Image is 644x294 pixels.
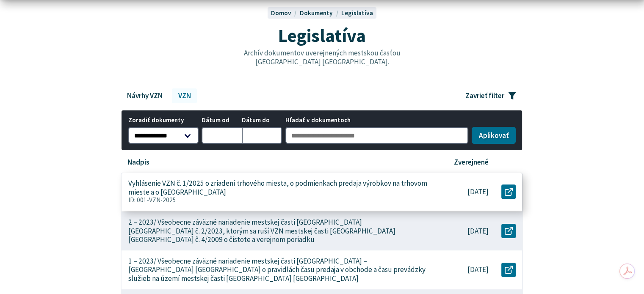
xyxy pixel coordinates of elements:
[341,9,373,17] a: Legislatíva
[467,265,489,274] p: [DATE]
[454,158,489,167] p: Zverejnené
[467,227,489,236] p: [DATE]
[465,91,504,100] span: Zavrieť filter
[127,158,149,167] p: Nadpis
[459,88,523,103] button: Zavrieť filter
[271,9,291,17] span: Domov
[278,24,366,47] span: Legislatíva
[128,117,199,124] span: Zoradiť dokumenty
[128,196,428,204] p: ID: 001-VZN-2025
[300,9,333,17] span: Dokumenty
[242,127,282,144] input: Dátum do
[472,127,516,144] button: Aplikovať
[128,257,428,283] p: 1 – 2023/ Všeobecne záväzné nariadenie mestskej časti [GEOGRAPHIC_DATA] – [GEOGRAPHIC_DATA] [GEOG...
[467,187,489,196] p: [DATE]
[128,179,428,196] p: Vyhlásenie VZN č. 1/2025 o zriadení trhového miesta, o podmienkach predaja výrobkov na trhovom mi...
[300,9,341,17] a: Dokumenty
[271,9,300,17] a: Domov
[225,49,418,66] p: Archív dokumentov uverejnených mestskou časťou [GEOGRAPHIC_DATA] [GEOGRAPHIC_DATA].
[202,117,242,124] span: Dátum od
[128,218,428,244] p: 2 – 2023/ Všeobecne záväzné nariadenie mestskej časti [GEOGRAPHIC_DATA] [GEOGRAPHIC_DATA] č. 2/20...
[285,117,469,124] span: Hľadať v dokumentoch
[202,127,242,144] input: Dátum od
[172,88,197,103] a: VZN
[128,127,199,144] select: Zoradiť dokumenty
[285,127,469,144] input: Hľadať v dokumentoch
[121,88,169,103] a: Návrhy VZN
[242,117,282,124] span: Dátum do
